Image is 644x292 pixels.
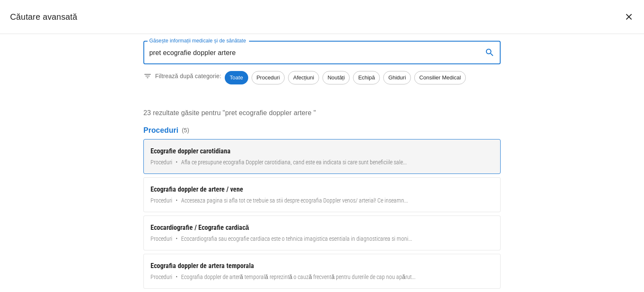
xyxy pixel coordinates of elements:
h2: Căutare avansată [10,10,77,24]
div: Ecografia doppler de artera temporala [151,261,493,271]
label: Găsește informații medicale și de sănătate [149,37,246,44]
span: • [176,158,178,167]
a: Ecografia doppler de artere / veneProceduri•Acceseaza pagina si afla tot ce trebuie sa stii despr... [143,177,501,212]
div: Toate [225,71,248,84]
div: Consilier Medical [414,71,466,84]
div: Ecografia doppler de artere / vene [151,184,493,195]
button: închide căutarea [619,7,639,27]
input: Introduceți un termen pentru căutare... [143,41,476,64]
span: Ecocardiografia sau ecografie cardiaca este o tehnica imagistica esentiala in diagnosticarea si m... [181,234,412,243]
div: Ecografie doppler carotidiana [151,146,493,156]
p: 23 rezultate găsite pentru "pret ecografie doppler artere " [143,108,501,118]
span: • [176,234,178,243]
div: Afecțiuni [288,71,319,84]
div: Proceduri [252,71,285,84]
span: Proceduri [151,234,172,243]
span: Acceseaza pagina si afla tot ce trebuie sa stii despre ecografia Doppler venos/ arterial! Ce inse... [181,196,408,205]
span: Afecțiuni [288,74,319,82]
div: Ecocardiografie / Ecografie cardiacă [151,223,493,233]
span: Afla ce presupune ecografia Doppler carotidiana, cand este ea indicata si care sunt beneficiile s... [181,158,407,167]
div: Noutăți [322,71,350,84]
a: Ecocardiografie / Ecografie cardiacăProceduri•Ecocardiografia sau ecografie cardiaca este o tehni... [143,216,501,250]
span: Echipă [353,74,379,82]
button: search [480,42,500,63]
span: Consilier Medical [415,74,465,82]
span: Proceduri [151,158,172,167]
a: Ecografie doppler carotidianaProceduri•Afla ce presupune ecografia Doppler carotidiana, cand este... [143,139,501,174]
a: Ecografia doppler de artera temporalaProceduri•Ecografia doppler de arteră temporală reprezintă o... [143,254,501,289]
div: Echipă [353,71,380,84]
span: Proceduri [252,74,285,82]
span: Ghiduri [384,74,410,82]
p: Filtrează după categorie: [155,72,221,80]
span: Proceduri [151,273,172,281]
div: Ghiduri [383,71,411,84]
span: Ecografia doppler de arteră temporală reprezintă o cauză frecventă pentru durerile de cap nou apă... [181,273,415,281]
span: • [176,196,178,205]
span: Proceduri [151,196,172,205]
span: Toate [225,74,248,82]
span: Noutăți [323,74,349,82]
p: Proceduri [143,125,501,136]
span: • [176,273,178,281]
span: ( 5 ) [182,126,190,134]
